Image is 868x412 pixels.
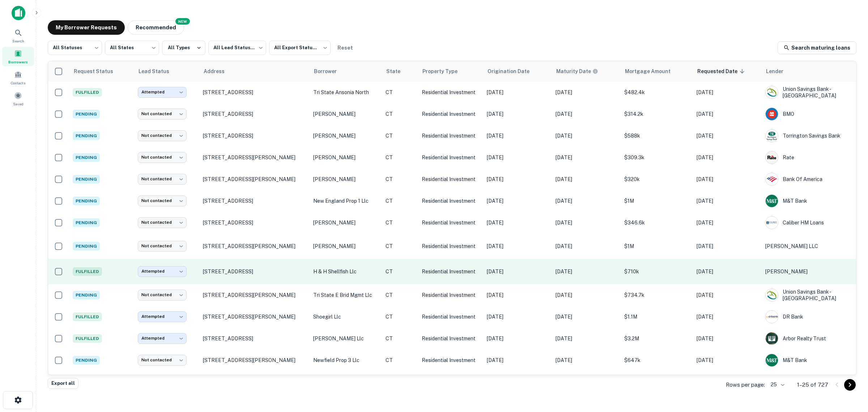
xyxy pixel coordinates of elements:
p: Residential Investment [422,175,480,183]
p: newfield prop 3 llc [313,356,378,364]
p: Residential Investment [422,335,480,342]
div: Not contacted [138,174,187,184]
span: Pending [73,175,100,184]
div: Saved [2,89,34,108]
span: Origination Date [488,67,539,76]
span: Pending [73,197,100,205]
div: Not contacted [138,152,187,163]
p: [DATE] [697,154,758,161]
p: [DATE] [556,268,617,276]
span: Pending [73,356,100,365]
button: Reset [333,41,357,55]
p: [PERSON_NAME] [765,268,852,276]
p: Residential Investment [422,110,480,118]
p: Residential Investment [422,313,480,321]
img: picture [766,289,778,301]
th: Maturity dates displayed may be estimated. Please contact the lender for the most accurate maturi... [552,61,621,81]
div: NEW [175,18,190,25]
p: [STREET_ADDRESS] [203,111,306,117]
p: [DATE] [556,197,617,205]
p: [DATE] [697,242,758,250]
p: CT [386,313,414,321]
span: Contacts [11,80,25,86]
p: [STREET_ADDRESS] [203,89,306,96]
div: M&T Bank [765,354,852,367]
p: $3.2M [624,335,689,342]
div: Not contacted [138,130,187,141]
img: picture [766,173,778,185]
p: CT [386,356,414,364]
div: Attempted [138,311,187,322]
span: Fulfilled [73,312,102,321]
div: M&T Bank [765,194,852,207]
p: Residential Investment [422,219,480,227]
div: Maturity dates displayed may be estimated. Please contact the lender for the most accurate maturi... [556,67,598,75]
p: $309.3k [624,154,689,161]
p: [DATE] [487,313,548,321]
span: Property Type [422,67,467,76]
p: new england prop 1 llc [313,197,378,205]
p: [PERSON_NAME] [313,110,378,118]
p: [DATE] [487,335,548,342]
img: picture [766,354,778,366]
div: 25 [768,379,786,390]
p: [DATE] [697,313,758,321]
span: Address [204,67,234,76]
img: picture [766,216,778,229]
p: shoegirl llc [313,313,378,321]
p: h & h shellfish llc [313,268,378,276]
p: CT [386,154,414,161]
span: Maturity dates displayed may be estimated. Please contact the lender for the most accurate maturi... [556,67,608,75]
div: Caliber HM Loans [765,216,852,229]
p: [PERSON_NAME] [313,175,378,183]
p: Residential Investment [422,197,480,205]
div: Union Savings Bank - [GEOGRAPHIC_DATA] [765,289,852,302]
p: [DATE] [487,268,548,276]
p: [STREET_ADDRESS][PERSON_NAME] [203,176,306,182]
div: DR Bank [765,310,852,323]
a: Borrowers [2,47,34,66]
p: Rows per page: [726,381,765,389]
div: Arbor Realty Trust [765,332,852,345]
span: Borrower [314,67,346,76]
p: [DATE] [697,291,758,299]
div: Union Savings Bank - [GEOGRAPHIC_DATA] [765,86,852,99]
p: $1M [624,242,689,250]
p: [PERSON_NAME] [313,242,378,250]
p: CT [386,242,414,250]
img: picture [766,151,778,164]
th: Property Type [418,61,483,81]
div: Attempted [138,266,187,277]
p: [DATE] [556,88,617,96]
a: Contacts [2,68,34,87]
p: [DATE] [697,110,758,118]
img: picture [766,332,778,345]
div: Rate [765,151,852,164]
th: Address [199,61,310,81]
th: Lead Status [134,61,199,81]
p: [DATE] [697,132,758,140]
p: [DATE] [697,219,758,227]
span: Pending [73,218,100,227]
p: Residential Investment [422,242,480,250]
div: Not contacted [138,217,187,228]
p: $734.7k [624,291,689,299]
div: All Lead Statuses [208,38,266,57]
span: Lead Status [139,67,179,76]
span: Pending [73,131,100,140]
p: [PERSON_NAME] [313,154,378,161]
p: tri state ansonia north [313,88,378,96]
span: Pending [73,110,100,118]
p: [DATE] [556,175,617,183]
p: [STREET_ADDRESS][PERSON_NAME] [203,243,306,249]
th: Mortgage Amount [621,61,693,81]
p: $647k [624,356,689,364]
p: [DATE] [556,110,617,118]
button: Export all [48,378,78,389]
p: Residential Investment [422,132,480,140]
span: Saved [13,101,24,107]
div: Attempted [138,333,187,344]
p: [STREET_ADDRESS] [203,219,306,226]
